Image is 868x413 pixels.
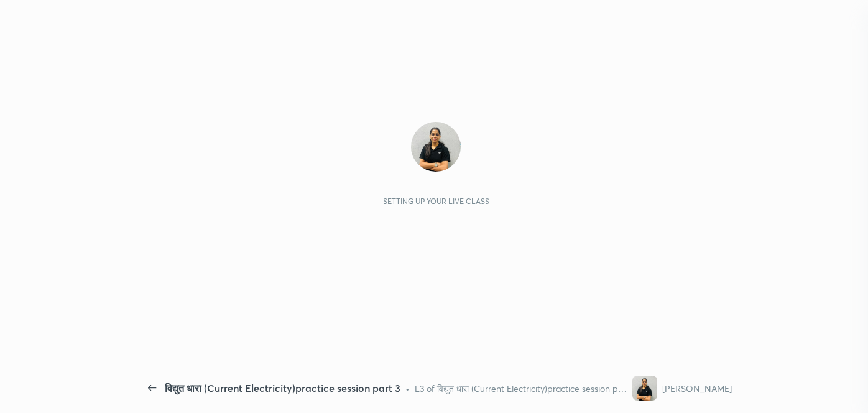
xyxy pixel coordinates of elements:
div: विद्युत धारा (Current Electricity)practice session part 3 [165,381,400,396]
div: Setting up your live class [383,197,489,206]
img: 328e836ca9b34a41ab6820f4758145ba.jpg [411,122,461,172]
div: L3 of विद्युत धारा (Current Electricity)practice session part 1 [415,382,628,395]
div: • [405,382,410,395]
img: 328e836ca9b34a41ab6820f4758145ba.jpg [632,376,657,401]
div: [PERSON_NAME] [662,382,732,395]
